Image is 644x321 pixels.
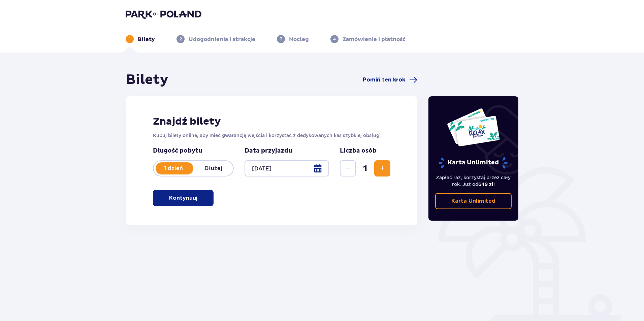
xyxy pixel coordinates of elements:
div: 1Bilety [126,35,155,43]
p: Dłużej [193,165,233,172]
p: Kontynuuj [169,194,197,202]
span: 649 zł [478,182,493,187]
p: Udogodnienia i atrakcje [189,36,255,43]
p: Zamówienie i płatność [343,36,406,43]
button: Zwiększ [374,160,390,176]
p: 3 [280,36,282,42]
p: 1 [129,36,131,42]
p: Data przyjazdu [245,147,292,155]
p: Liczba osób [340,147,377,155]
p: Karta Unlimited [451,197,495,205]
span: 1 [357,163,373,173]
h2: Znajdź bilety [153,115,390,128]
a: Karta Unlimited [435,193,512,209]
div: 3Nocleg [277,35,309,43]
p: 2 [180,36,182,42]
button: Kontynuuj [153,190,214,206]
a: Pomiń ten krok [363,76,417,84]
img: Dwie karty całoroczne do Suntago z napisem 'UNLIMITED RELAX', na białym tle z tropikalnymi liśćmi... [447,108,500,147]
p: Kupuj bilety online, aby mieć gwarancję wejścia i korzystać z dedykowanych kas szybkiej obsługi. [153,132,390,139]
div: 4Zamówienie i płatność [330,35,406,43]
p: Długość pobytu [153,147,234,155]
span: Pomiń ten krok [363,76,405,84]
p: Bilety [138,36,155,43]
p: Karta Unlimited [438,157,508,169]
p: 1 dzień [154,165,193,172]
p: 4 [333,36,336,42]
img: Park of Poland logo [126,9,201,19]
div: 2Udogodnienia i atrakcje [176,35,255,43]
button: Zmniejsz [340,160,356,176]
p: Nocleg [289,36,309,43]
p: Zapłać raz, korzystaj przez cały rok. Już od ! [435,174,512,188]
h1: Bilety [126,71,168,88]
